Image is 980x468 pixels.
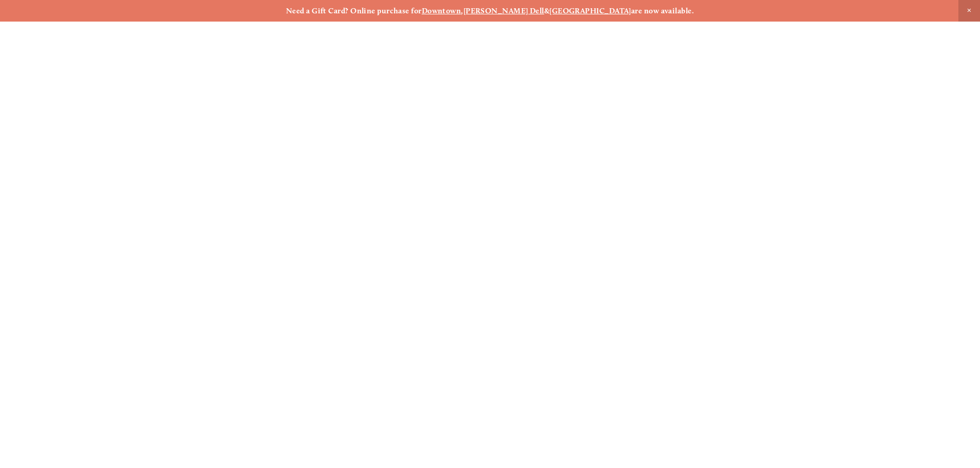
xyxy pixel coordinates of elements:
[461,6,463,15] strong: ,
[549,6,631,15] a: [GEOGRAPHIC_DATA]
[464,6,544,15] a: [PERSON_NAME] Dell
[544,6,549,15] strong: &
[286,6,422,15] strong: Need a Gift Card? Online purchase for
[422,6,461,15] a: Downtown
[631,6,694,15] strong: are now available.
